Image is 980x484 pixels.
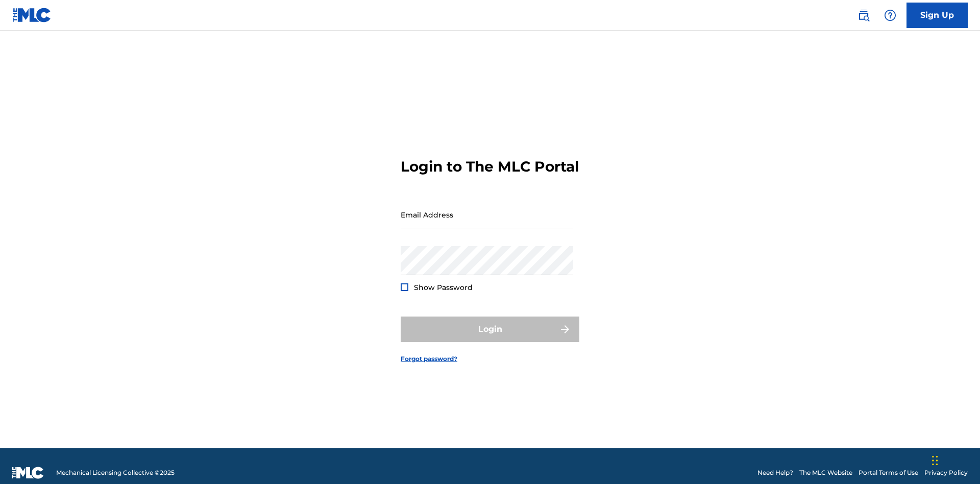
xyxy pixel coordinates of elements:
[799,468,852,477] a: The MLC Website
[906,3,968,28] a: Sign Up
[401,158,579,176] h3: Login to The MLC Portal
[757,468,793,477] a: Need Help?
[929,435,980,484] iframe: Chat Widget
[859,468,918,477] a: Portal Terms of Use
[857,9,870,21] img: search
[884,9,896,21] img: help
[12,467,44,479] img: logo
[401,354,457,364] a: Forgot password?
[414,283,473,292] span: Show Password
[932,445,938,476] div: Drag
[924,468,968,477] a: Privacy Policy
[12,8,52,22] img: MLC Logo
[56,468,175,477] span: Mechanical Licensing Collective © 2025
[880,5,900,26] div: Help
[853,5,874,26] a: Public Search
